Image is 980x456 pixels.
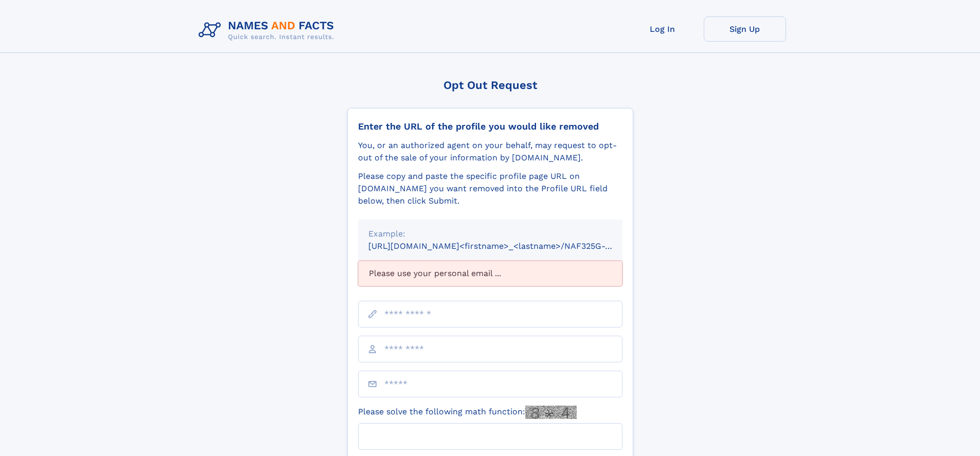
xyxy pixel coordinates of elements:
label: Please solve the following math function: [358,406,577,419]
img: Logo Names and Facts [194,16,343,44]
div: You, or an authorized agent on your behalf, may request to opt-out of the sale of your informatio... [358,139,622,164]
div: Opt Out Request [347,79,633,92]
div: Please use your personal email ... [358,261,622,286]
div: Please copy and paste the specific profile page URL on [DOMAIN_NAME] you want removed into the Pr... [358,170,622,207]
a: Log In [621,16,704,42]
small: [URL][DOMAIN_NAME]<firstname>_<lastname>/NAF325G-xxxxxxxx [368,241,642,251]
div: Enter the URL of the profile you would like removed [358,121,622,132]
div: Example: [368,228,612,240]
a: Sign Up [704,16,786,42]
